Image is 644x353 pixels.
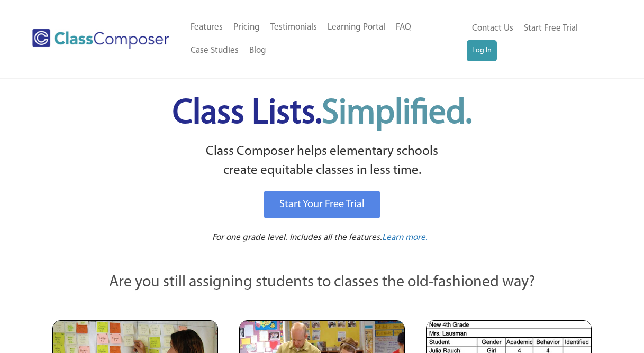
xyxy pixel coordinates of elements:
span: Class Lists. [173,97,472,131]
span: Learn more. [382,233,428,242]
a: Log In [467,40,497,61]
a: Start Free Trial [519,17,583,41]
a: Testimonials [265,16,322,39]
span: Start Your Free Trial [279,199,365,210]
a: Case Studies [185,39,244,62]
a: Learning Portal [322,16,391,39]
p: Are you still assigning students to classes the old-fashioned way? [52,271,592,294]
a: Learn more. [382,231,428,245]
a: FAQ [391,16,416,39]
a: Pricing [228,16,265,39]
img: Class Composer [32,29,169,49]
span: Simplified. [322,97,472,131]
nav: Header Menu [467,17,604,61]
a: Features [185,16,228,39]
p: Class Composer helps elementary schools create equitable classes in less time. [51,142,594,181]
a: Start Your Free Trial [264,191,380,218]
a: Contact Us [467,17,519,40]
nav: Header Menu [185,16,467,62]
span: For one grade level. Includes all the features. [212,233,382,242]
a: Blog [244,39,271,62]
